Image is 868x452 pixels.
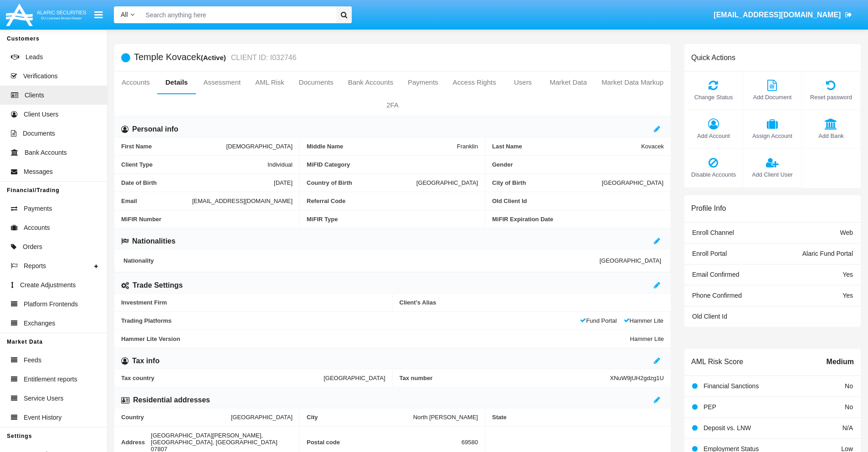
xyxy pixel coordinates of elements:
h6: Tax info [132,356,159,366]
span: MiFIR Type [307,216,478,223]
span: [GEOGRAPHIC_DATA] [231,414,293,421]
span: Yes [842,292,853,299]
div: (Active) [201,52,229,63]
h6: Nationalities [132,236,175,246]
span: Event History [24,413,62,422]
span: [GEOGRAPHIC_DATA] [600,257,661,264]
a: Payments [401,71,446,93]
span: Trading Platforms [121,317,580,324]
span: Kovacek [641,143,664,150]
small: CLIENT ID: I032746 [229,54,297,61]
span: Reports [24,261,46,271]
span: Create Adjustments [20,280,76,290]
span: Exchanges [24,319,55,328]
span: Disable Accounts [689,170,738,179]
span: Country [121,414,231,421]
h6: Personal info [132,124,178,134]
span: MiFIR Number [121,216,293,223]
span: Hammer Lite [630,335,664,342]
span: Reset password [806,93,856,102]
span: Client Type [121,161,267,168]
a: Details [157,71,196,93]
input: Search [141,6,333,23]
a: [EMAIL_ADDRESS][DOMAIN_NAME] [709,2,857,28]
span: Clients [25,91,44,100]
span: Web [840,229,853,236]
span: Payments [24,204,52,213]
span: Deposit vs. LNW [704,424,751,432]
span: Add Document [748,93,797,102]
span: Service Users [24,394,63,403]
span: Documents [23,129,55,138]
span: Enroll Channel [692,229,734,236]
span: State [492,414,664,421]
span: Assign Account [748,132,797,140]
span: [DATE] [274,179,293,186]
span: Change Status [689,93,738,102]
a: 2FA [114,94,671,116]
span: Email [121,198,192,204]
span: XNuW9jUH2gdzg1U [610,375,664,381]
span: MiFID Category [307,161,478,168]
span: N/A [842,424,853,432]
span: Old Client Id [692,313,727,320]
span: North [PERSON_NAME] [413,414,478,421]
span: Client’s Alias [400,299,664,306]
span: All [121,11,128,18]
span: Hammer Lite Version [121,335,630,342]
img: Logo image [5,1,87,28]
span: Hammer Lite [624,317,663,324]
span: Messages [24,167,53,177]
span: Investment Firm [121,299,385,306]
span: Accounts [24,223,50,233]
span: Enroll Portal [692,250,727,257]
a: Market Data [542,71,594,93]
span: MiFIR Expiration Date [492,216,664,223]
span: City of Birth [492,179,602,186]
a: Bank Accounts [341,71,401,93]
a: AML Risk [248,71,292,93]
span: Financial Sanctions [704,382,759,390]
h6: Profile Info [691,204,726,213]
span: Alaric Fund Portal [802,250,853,257]
span: Add Bank [806,132,856,140]
span: Fund Portal [580,317,616,324]
a: Accounts [114,71,157,93]
span: Nationality [123,257,600,264]
a: Users [503,71,543,93]
a: Documents [292,71,341,93]
span: Date of Birth [121,179,274,186]
span: Tax number [400,375,610,381]
span: Middle Name [307,143,457,150]
a: Market Data Markup [594,71,671,93]
span: First Name [121,143,226,150]
span: Last Name [492,143,641,150]
span: Platform Frontends [24,300,78,309]
span: Bank Accounts [25,148,67,157]
span: Old Client Id [492,198,663,204]
span: [GEOGRAPHIC_DATA] [324,375,385,381]
h6: AML Risk Score [691,357,743,366]
span: Add Client User [748,170,797,179]
a: All [114,10,141,20]
span: City [307,414,413,421]
span: Phone Confirmed [692,292,742,299]
span: Franklin [457,143,478,150]
span: Yes [842,271,853,278]
span: Client Users [24,110,58,119]
span: Leads [26,52,43,62]
span: [DEMOGRAPHIC_DATA] [226,143,293,150]
span: Email Confirmed [692,271,739,278]
a: Access Rights [446,71,503,93]
span: Orders [23,242,42,252]
span: No [845,382,853,390]
span: [GEOGRAPHIC_DATA] [416,179,478,186]
span: [EMAIL_ADDRESS][DOMAIN_NAME] [714,11,841,19]
span: Feeds [24,356,41,365]
h6: Quick Actions [691,53,735,62]
a: Assessment [196,71,248,93]
span: Medium [827,356,854,367]
span: Verifications [23,71,57,81]
h6: Residential addresses [133,395,210,405]
span: No [845,403,853,411]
